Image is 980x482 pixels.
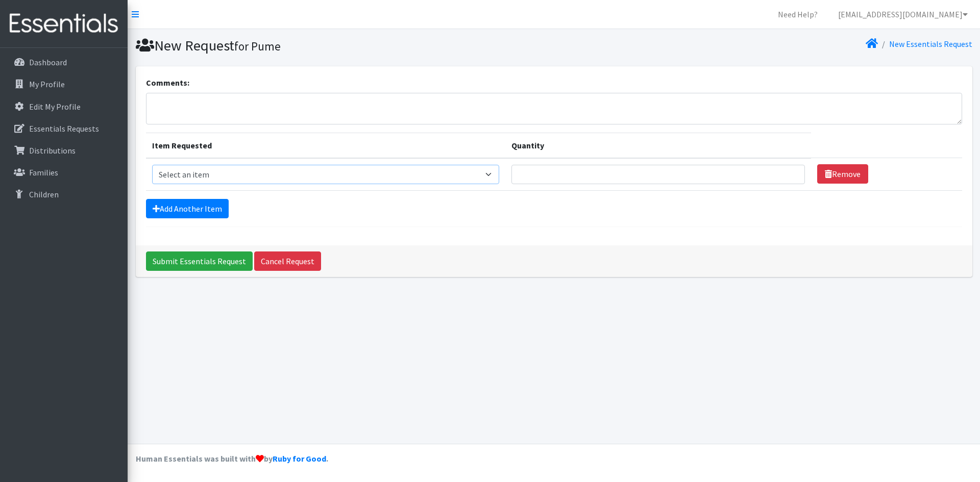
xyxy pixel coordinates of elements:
a: Essentials Requests [4,118,124,139]
p: Dashboard [29,57,67,67]
a: Ruby for Good [273,453,326,464]
h1: New Request [136,37,550,55]
p: Essentials Requests [29,123,99,134]
a: [EMAIL_ADDRESS][DOMAIN_NAME] [830,4,976,24]
a: Remove [817,164,868,184]
a: Cancel Request [254,251,321,271]
a: Edit My Profile [4,96,124,117]
a: Add Another Item [146,199,229,218]
a: New Essentials Request [889,39,972,49]
a: My Profile [4,74,124,94]
a: Distributions [4,140,124,161]
a: Need Help? [770,4,826,24]
p: Children [29,189,59,199]
a: Dashboard [4,52,124,72]
th: Quantity [505,133,811,158]
p: Families [29,167,58,177]
input: Submit Essentials Request [146,251,253,271]
label: Comments: [146,77,189,89]
p: Distributions [29,145,76,156]
img: HumanEssentials [4,7,124,41]
strong: Human Essentials was built with by . [136,453,328,464]
th: Item Requested [146,133,505,158]
small: for Pume [234,39,281,54]
p: Edit My Profile [29,102,81,112]
a: Families [4,162,124,183]
p: My Profile [29,79,65,89]
a: Children [4,184,124,205]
